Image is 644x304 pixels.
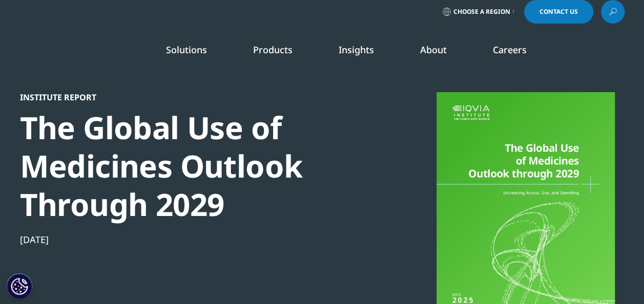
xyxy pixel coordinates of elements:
[339,44,374,56] a: Insights
[420,44,447,56] a: About
[493,44,527,56] a: Careers
[20,108,371,224] div: The Global Use of Medicines Outlook Through 2029
[7,273,32,299] button: Definições de cookies
[20,233,371,246] div: [DATE]
[539,9,578,15] span: Contact Us
[253,44,293,56] a: Products
[106,28,625,76] nav: Primary
[166,44,207,56] a: Solutions
[20,92,371,102] div: Institute Report
[453,8,510,16] span: Choose a Region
